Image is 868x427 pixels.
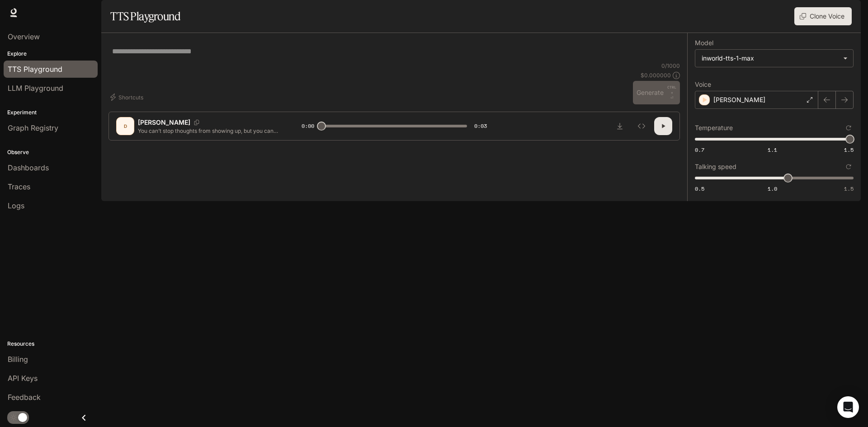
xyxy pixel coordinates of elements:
button: Shortcuts [108,90,147,104]
h1: TTS Playground [110,7,180,25]
button: Clone Voice [794,7,852,25]
p: 0 / 1000 [661,62,680,70]
span: 0.5 [695,185,704,192]
p: Voice [695,81,711,88]
div: inworld-tts-1-max [695,50,853,67]
div: Open Intercom Messenger [837,396,859,418]
span: 0.7 [695,146,704,154]
button: Download audio [611,117,629,135]
span: 1.0 [768,185,777,192]
button: Copy Voice ID [190,120,203,125]
p: Temperature [695,125,733,131]
p: [PERSON_NAME] [138,118,190,127]
span: 1.1 [768,146,777,154]
span: 0:03 [474,122,487,131]
p: Model [695,40,713,46]
button: Reset to default [844,123,854,133]
div: inworld-tts-1-max [702,54,839,63]
p: You can’t stop thoughts from showing up, but you can choose how you respond to them. [138,127,280,135]
div: D [118,119,132,133]
p: [PERSON_NAME] [713,95,765,104]
span: 1.5 [844,185,854,192]
p: Talking speed [695,164,736,170]
span: 1.5 [844,146,854,154]
span: 0:00 [302,122,314,131]
button: Inspect [632,117,651,135]
button: Reset to default [844,162,854,172]
p: $ 0.000000 [641,71,671,79]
